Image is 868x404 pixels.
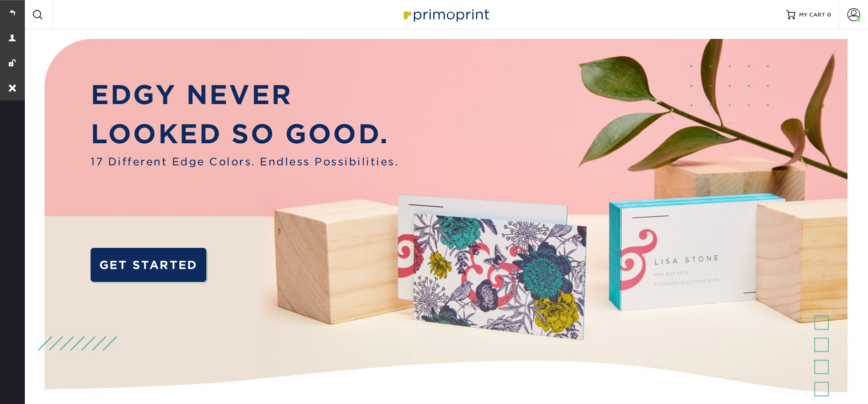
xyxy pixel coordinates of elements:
[91,248,206,282] a: GET STARTED
[91,76,399,115] p: EDGY NEVER
[400,5,491,24] img: Primoprint
[91,115,399,154] p: LOOKED SO GOOD.
[799,11,825,19] span: MY CART
[91,154,399,170] span: 17 Different Edge Colors. Endless Possibilities.
[827,12,831,18] span: 0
